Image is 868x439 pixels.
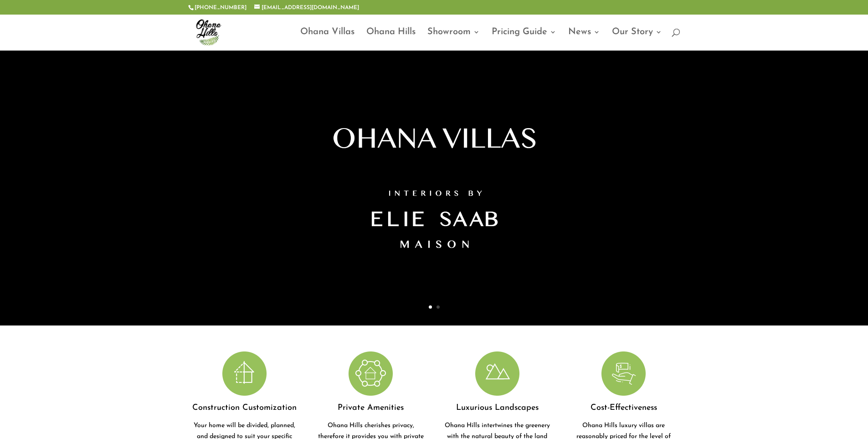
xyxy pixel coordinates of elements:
a: 2 [437,305,440,309]
a: Showroom [427,29,480,50]
h4: Cost-Effectiveness [567,400,680,420]
a: Ohana Hills [366,29,416,50]
a: Ohana Villas [300,29,354,50]
a: 1 [429,305,432,309]
h4: Construction Customization [188,400,301,420]
h4: Private Amenities [314,400,427,420]
a: News [568,29,600,50]
a: [PHONE_NUMBER] [195,5,247,10]
a: Our Story [612,29,662,50]
a: [EMAIL_ADDRESS][DOMAIN_NAME] [254,5,359,10]
h4: Luxurious Landscapes [441,400,554,420]
img: ohana-hills [190,14,226,50]
a: Pricing Guide [492,29,556,50]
